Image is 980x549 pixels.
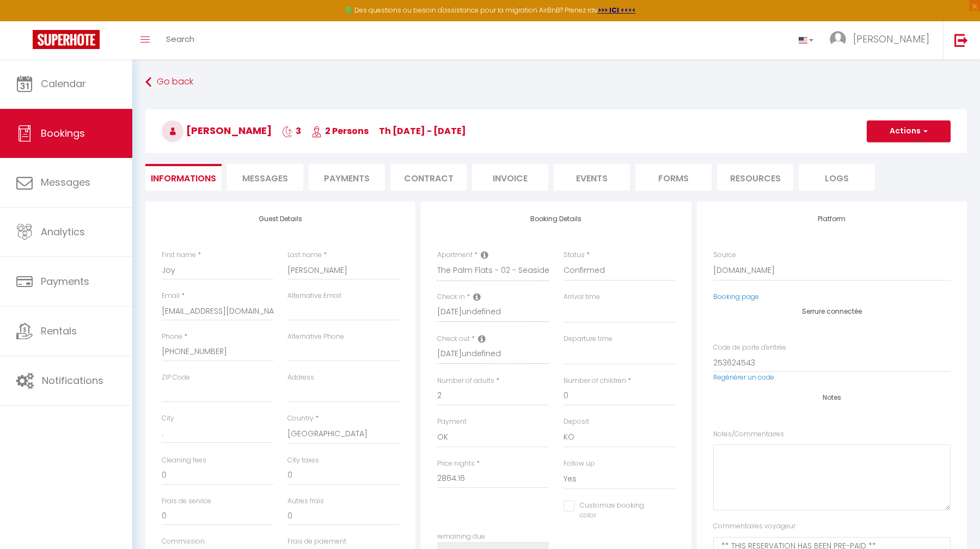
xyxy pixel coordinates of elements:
span: 3 [282,125,301,137]
li: Logs [799,164,875,191]
a: Search [158,21,203,59]
a: Booking page [713,292,759,301]
label: remaining due [437,532,485,542]
label: Email [162,291,180,301]
a: Go back [145,72,967,92]
li: Invoice [472,164,548,191]
label: Number of children [563,376,626,386]
label: Source [713,250,736,260]
span: Messages [242,172,288,185]
span: Analytics [41,225,85,239]
label: Number of adults [437,376,494,386]
label: Notes/Commentaires [713,429,784,440]
label: Autres frais [287,496,324,507]
li: Events [554,164,630,191]
img: Super Booking [33,30,100,49]
label: Frais de paiement [287,536,346,547]
label: Commission [162,536,205,547]
li: Informations [145,164,222,191]
a: >>> ICI <<<< [598,5,636,15]
span: 2 Persons [311,125,369,137]
label: Phone [162,332,182,342]
h4: Serrure connectée [713,308,951,315]
label: Follow up [563,459,595,469]
a: ... [PERSON_NAME] [822,21,943,59]
h4: Notes [713,394,951,401]
li: Payments [309,164,385,191]
label: Departure time [563,334,612,344]
a: Regénérer un code [713,373,774,382]
span: [PERSON_NAME] [853,32,929,46]
span: Bookings [41,126,85,140]
label: Payment [437,417,467,427]
h4: Guest Details [162,215,399,223]
label: Deposit [563,417,589,427]
label: City taxes [287,455,319,466]
li: Resources [717,164,793,191]
li: Contract [390,164,467,191]
h4: Booking Details [437,215,675,223]
span: Calendar [41,77,86,90]
label: Check in [437,292,465,302]
label: Alternative Phone [287,332,344,342]
label: Alternative Email [287,291,341,301]
label: City [162,413,174,424]
label: Frais de service [162,496,211,507]
img: logout [954,33,968,47]
label: Last name [287,250,322,260]
label: ZIP Code [162,373,190,383]
button: Actions [867,120,951,142]
span: Th [DATE] - [DATE] [379,125,466,137]
label: Country [287,413,314,424]
label: Price nights [437,459,475,469]
span: Payments [41,274,89,288]
li: Forms [635,164,712,191]
span: Messages [41,175,90,189]
h4: Platform [713,215,951,223]
label: Code de porte d'entrée [713,343,786,353]
label: Check out [437,334,470,344]
span: Rentals [41,324,77,338]
img: ... [830,31,846,47]
label: Address [287,373,314,383]
label: First name [162,250,196,260]
span: Notifications [42,374,103,387]
label: Status [563,250,585,260]
span: Search [166,33,194,45]
label: Apartment [437,250,473,260]
label: Cleaning fees [162,455,206,466]
label: Commentaires voyageur [713,521,795,532]
label: Arrival time [563,292,600,302]
span: [PERSON_NAME] [162,124,272,137]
